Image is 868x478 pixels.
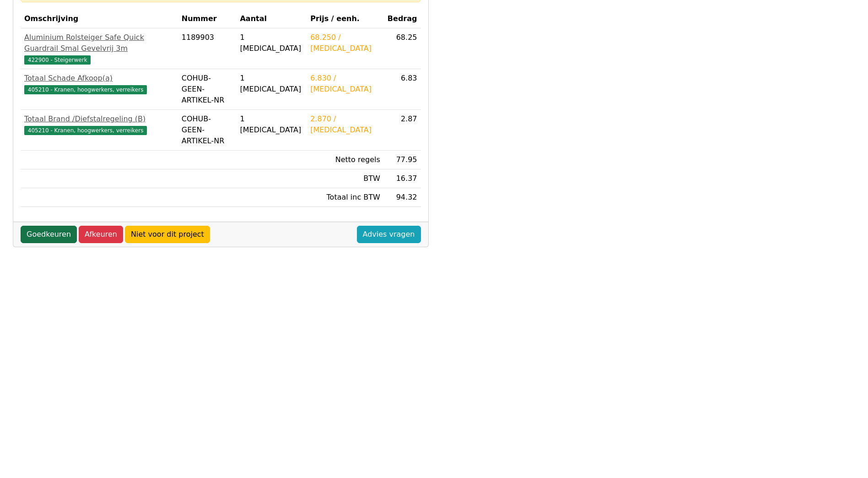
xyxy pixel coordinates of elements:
div: 2.870 / [MEDICAL_DATA] [310,114,380,136]
td: COHUB-GEEN-ARTIKEL-NR [178,69,237,110]
a: Advies vragen [357,226,421,243]
div: 1 [MEDICAL_DATA] [240,114,303,136]
th: Prijs / eenh. [307,10,384,28]
th: Aantal [236,10,307,28]
a: Goedkeuren [21,226,77,243]
td: 1189903 [178,28,237,69]
div: 1 [MEDICAL_DATA] [240,32,303,54]
div: Aluminium Rolsteiger Safe Quick Guardrail Smal Gevelvrij 3m [24,32,174,54]
a: Niet voor dit project [125,226,210,243]
div: Totaal Schade Afkoop(a) [24,73,174,84]
td: Totaal inc BTW [307,188,384,207]
td: 94.32 [384,188,421,207]
td: 77.95 [384,151,421,169]
div: 1 [MEDICAL_DATA] [240,73,303,95]
div: 68.250 / [MEDICAL_DATA] [310,32,380,54]
td: 16.37 [384,169,421,188]
td: 68.25 [384,28,421,69]
a: Afkeuren [79,226,123,243]
td: BTW [307,169,384,188]
div: Totaal Brand /Diefstalregeling (B) [24,114,174,125]
td: 2.87 [384,110,421,151]
th: Bedrag [384,10,421,28]
div: 6.830 / [MEDICAL_DATA] [310,73,380,95]
a: Totaal Brand /Diefstalregeling (B)405210 - Kranen, hoogwerkers, verreikers [24,114,174,136]
span: 422900 - Steigerwerk [24,55,91,65]
span: 405210 - Kranen, hoogwerkers, verreikers [24,85,147,94]
td: COHUB-GEEN-ARTIKEL-NR [178,110,237,151]
td: 6.83 [384,69,421,110]
a: Aluminium Rolsteiger Safe Quick Guardrail Smal Gevelvrij 3m422900 - Steigerwerk [24,32,174,65]
th: Nummer [178,10,237,28]
span: 405210 - Kranen, hoogwerkers, verreikers [24,126,147,135]
td: Netto regels [307,151,384,169]
th: Omschrijving [21,10,178,28]
a: Totaal Schade Afkoop(a)405210 - Kranen, hoogwerkers, verreikers [24,73,174,95]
